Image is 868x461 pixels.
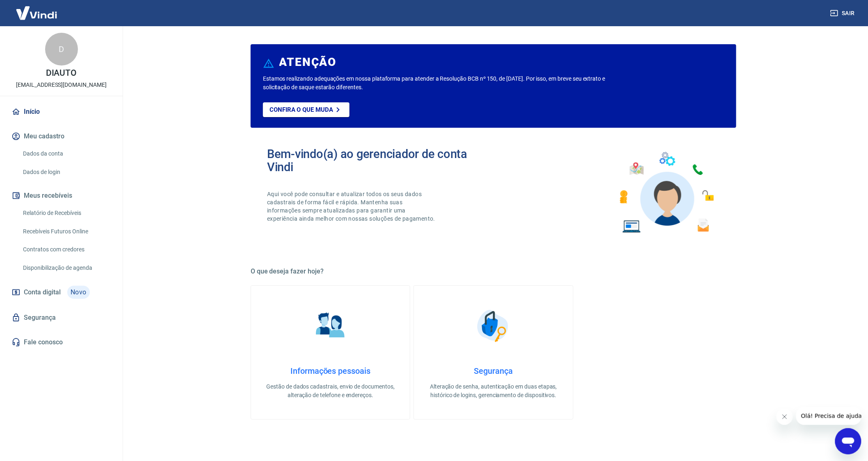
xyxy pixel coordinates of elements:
h2: Bem-vindo(a) ao gerenciador de conta Vindi [267,147,493,174]
a: Início [10,103,113,121]
button: Meus recebíveis [10,187,113,205]
img: Segurança [473,305,514,346]
a: Disponibilização de agenda [20,260,113,276]
a: Conta digitalNovo [10,282,113,302]
p: Gestão de dados cadastrais, envio de documentos, alteração de telefone e endereços. [264,382,397,400]
img: Vindi [10,0,63,25]
a: Contratos com credores [20,241,113,258]
a: SegurançaSegurançaAlteração de senha, autenticação em duas etapas, histórico de logins, gerenciam... [413,285,573,420]
h5: O que deseja fazer hoje? [251,267,736,276]
iframe: Mensagem da empresa [796,407,861,425]
h4: Informações pessoais [264,366,397,376]
a: Confira o que muda [263,102,349,117]
h4: Segurança [427,366,560,376]
div: D [45,33,78,66]
button: Meu cadastro [10,127,113,145]
p: Confira o que muda [270,106,333,113]
button: Sair [829,6,858,21]
a: Segurança [10,309,113,327]
a: Relatório de Recebíveis [20,205,113,221]
span: Olá! Precisa de ajuda? [5,6,69,12]
span: Conta digital [24,287,61,298]
a: Fale conosco [10,333,113,351]
a: Recebíveis Futuros Online [20,223,113,240]
img: Imagem de um avatar masculino com diversos icones exemplificando as funcionalidades do gerenciado... [612,147,720,238]
p: [EMAIL_ADDRESS][DOMAIN_NAME] [16,81,107,89]
h6: ATENÇÃO [279,58,336,66]
p: Aqui você pode consultar e atualizar todos os seus dados cadastrais de forma fácil e rápida. Mant... [267,190,437,223]
span: Novo [67,286,90,299]
a: Dados de login [20,164,113,181]
a: Dados da conta [20,145,113,162]
iframe: Fechar mensagem [777,409,793,425]
a: Informações pessoaisInformações pessoaisGestão de dados cadastrais, envio de documentos, alteraçã... [251,285,410,420]
p: Alteração de senha, autenticação em duas etapas, histórico de logins, gerenciamento de dispositivos. [427,382,560,400]
iframe: Botão para abrir a janela de mensagens [835,428,861,454]
p: DIAUTO [46,69,77,77]
p: Estamos realizando adequações em nossa plataforma para atender a Resolução BCB nº 150, de [DATE].... [263,75,632,92]
img: Informações pessoais [310,305,351,346]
